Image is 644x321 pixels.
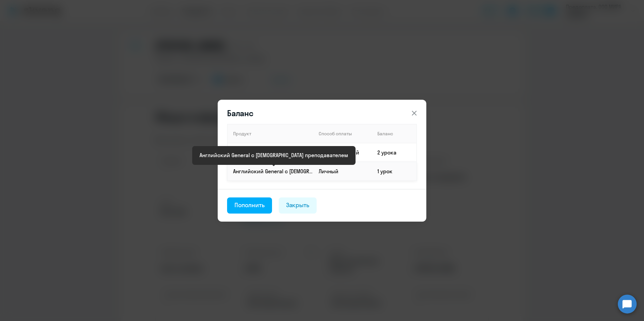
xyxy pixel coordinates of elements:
td: 1 урок [372,162,417,181]
td: Корпоративный [313,143,372,162]
td: 2 урока [372,143,417,162]
div: Закрыть [286,201,310,210]
th: Способ оплаты [313,124,372,143]
td: Личный [313,162,372,181]
button: Закрыть [279,197,317,214]
th: Продукт [227,124,313,143]
p: Английский General с [DEMOGRAPHIC_DATA] преподавателем [233,168,313,175]
div: Английский General с [DEMOGRAPHIC_DATA] преподавателем [200,151,348,159]
button: Пополнить [227,197,272,214]
div: Пополнить [234,201,265,210]
header: Баланс [218,108,426,119]
th: Баланс [372,124,417,143]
